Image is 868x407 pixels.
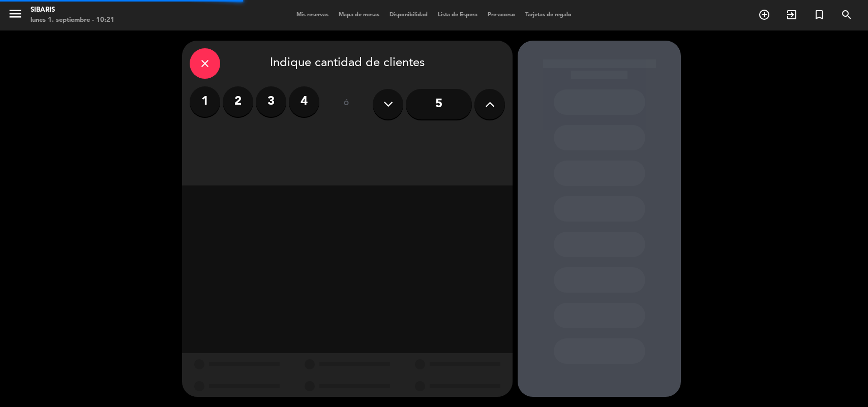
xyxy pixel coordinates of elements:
label: 1 [190,86,220,117]
div: sibaris [31,5,114,15]
i: close [199,57,211,70]
i: turned_in_not [813,9,825,21]
i: menu [8,6,23,21]
span: Lista de Espera [433,12,483,18]
span: Pre-acceso [483,12,520,18]
button: menu [8,6,23,25]
span: Disponibilidad [384,12,433,18]
span: Mapa de mesas [334,12,384,18]
i: exit_to_app [786,9,798,21]
label: 4 [289,86,319,117]
div: lunes 1. septiembre - 10:21 [31,15,114,25]
label: 2 [223,86,253,117]
i: add_circle_outline [758,9,770,21]
i: search [841,9,853,21]
span: Mis reservas [291,12,334,18]
div: ó [330,86,363,122]
span: Tarjetas de regalo [520,12,577,18]
div: Indique cantidad de clientes [190,48,505,79]
label: 3 [256,86,286,117]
